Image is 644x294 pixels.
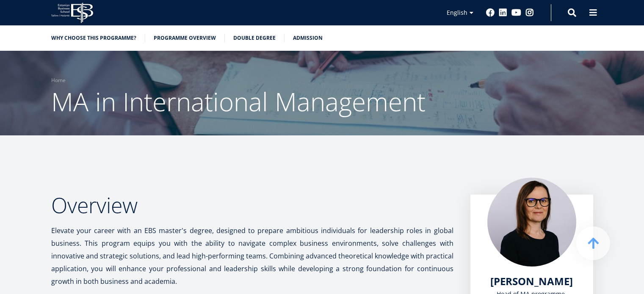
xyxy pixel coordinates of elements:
[487,178,576,267] img: Piret Masso
[490,274,573,288] span: [PERSON_NAME]
[486,8,495,17] a: Facebook
[525,8,534,17] a: Instagram
[51,195,453,216] h2: Overview
[293,34,323,42] a: Admission
[51,76,66,85] a: Home
[233,34,276,42] a: Double Degree
[490,275,573,288] a: [PERSON_NAME]
[154,34,216,42] a: Programme overview
[499,8,507,17] a: Linkedin
[51,34,136,42] a: Why choose this programme?
[511,8,521,17] a: Youtube
[51,226,453,286] span: Elevate your career with an EBS master's degree, designed to prepare ambitious individuals for le...
[51,84,426,119] span: MA in International Management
